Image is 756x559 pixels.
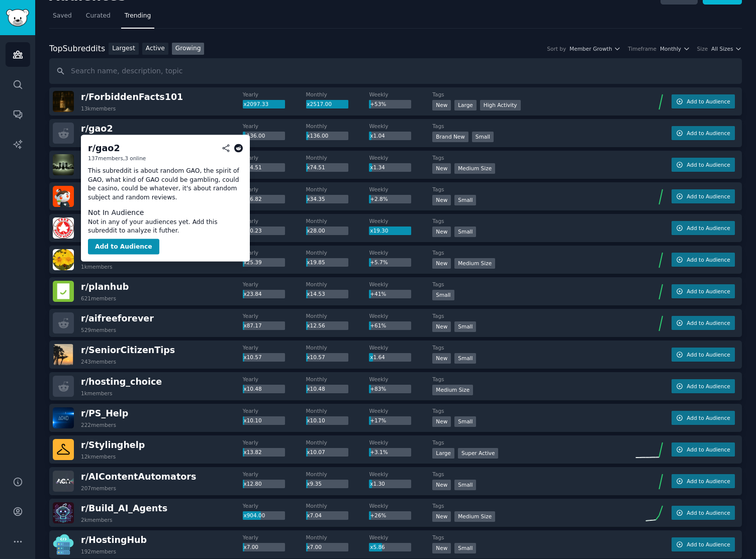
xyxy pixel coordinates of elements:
a: Largest [109,43,139,55]
span: +5.7% [370,259,388,265]
div: New [432,100,451,110]
div: 243 members [81,358,116,365]
span: +83% [370,386,386,392]
dt: Weekly [369,534,432,541]
span: x87.17 [243,322,261,328]
span: +41% [370,291,386,297]
span: Add to Audience [687,383,730,390]
img: PS_Help [53,407,74,428]
button: Add to Audience [672,474,735,488]
div: 12k members [81,453,116,460]
img: ChatGPT_Occult [53,249,74,270]
a: Active [142,43,168,55]
span: x1.04 [370,133,385,139]
div: Super Active [458,448,499,459]
span: x13.82 [243,449,261,455]
div: Small [454,321,476,332]
div: High Activity [480,100,521,110]
dt: Tags [432,376,622,383]
span: x9.35 [307,481,322,487]
span: r/ hosting_choice [81,377,162,387]
dt: Yearly [243,281,306,288]
span: x74.51 [307,164,325,170]
span: Member Growth [570,45,612,52]
dt: Weekly [369,217,432,225]
span: x14.53 [307,291,325,297]
dt: Monthly [306,534,369,541]
span: +2.8% [370,196,388,202]
span: x1.34 [370,164,385,170]
span: +61% [370,322,386,328]
span: x2517.00 [307,101,332,107]
div: 13k members [81,105,116,112]
dt: Monthly [306,217,369,225]
span: x136.00 [307,133,328,139]
span: x25.39 [243,259,261,265]
span: Add to Audience [687,193,730,200]
dt: Yearly [243,439,306,446]
dt: Yearly [243,376,306,383]
div: Sort by [547,45,566,52]
span: Add to Audience [687,509,730,516]
div: Medium Size [454,511,495,522]
button: Add to Audience [88,239,159,255]
div: New [432,511,451,522]
span: x7.04 [307,512,322,518]
span: x19.30 [370,228,388,234]
div: Small [432,290,454,300]
img: Stylinghelp [53,439,74,460]
div: 621 members [81,295,116,302]
button: Add to Audience [672,411,735,425]
span: Add to Audience [687,130,730,137]
div: r/ gao2 [88,142,120,155]
div: Small [454,480,476,490]
p: This subreddit is about random GAO, the spirit of GAO, what kind of GAO could be gambling, could ... [88,167,243,202]
span: Add to Audience [687,351,730,358]
button: Add to Audience [672,506,735,520]
dt: Monthly [306,154,369,161]
span: Monthly [660,45,681,52]
span: r/ Build_AI_Agents [81,503,167,513]
span: r/ SeniorCitizenTips [81,345,175,355]
dt: Tags [432,123,622,130]
button: Add to Audience [672,348,735,362]
img: HostingHub [53,534,74,555]
span: x7.00 [307,544,322,550]
dt: Tags [432,407,622,414]
span: r/ Stylinghelp [81,440,145,450]
div: Large [454,100,477,110]
div: Small [454,227,476,237]
div: New [432,416,451,427]
dt: Monthly [306,123,369,130]
a: Growing [172,43,205,55]
dt: Tags [432,534,622,541]
dt: Yearly [243,186,306,193]
div: Medium Size [454,163,495,174]
dt: Monthly [306,344,369,351]
span: x30.23 [243,228,261,234]
dt: Yearly [243,91,306,98]
dt: Weekly [369,312,432,319]
div: Medium Size [454,258,495,269]
div: Small [454,416,476,427]
span: x10.57 [307,354,325,360]
span: x1.30 [370,481,385,487]
button: Add to Audience [672,253,735,267]
span: Add to Audience [687,225,730,232]
dt: Monthly [306,186,369,193]
dd: Not in any of your audiences yet. Add this subreddit to analyze it futher. [88,217,243,235]
span: x7.00 [243,544,258,550]
dt: Yearly [243,312,306,319]
span: Add to Audience [687,478,730,485]
button: Add to Audience [672,126,735,140]
div: New [432,163,451,174]
span: Add to Audience [687,414,730,421]
img: planhub [53,281,74,302]
button: Add to Audience [672,189,735,203]
span: r/ gao2 [81,124,113,134]
dt: Tags [432,471,622,478]
dt: Monthly [306,312,369,319]
div: 192 members [81,548,116,555]
div: Small [454,195,476,205]
span: Add to Audience [687,446,730,453]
